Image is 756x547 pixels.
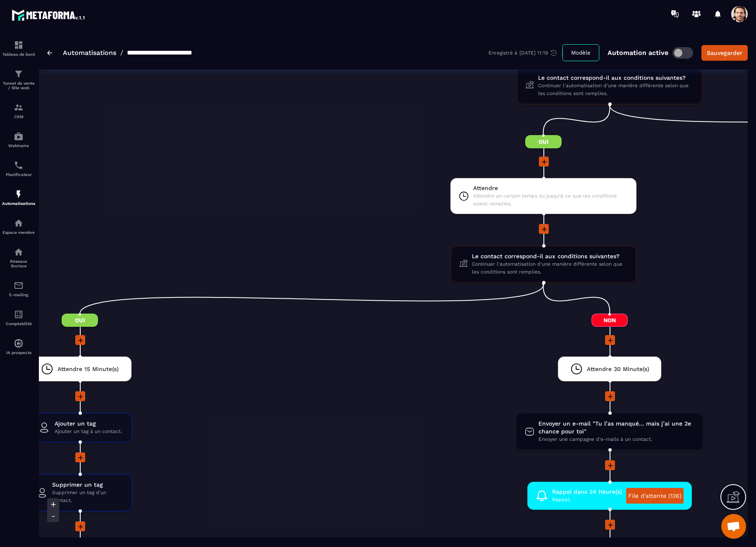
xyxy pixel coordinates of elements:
span: Rappel dans 24 Heure(s) [552,488,622,496]
span: Le contact correspond-il aux conditions suivantes? [538,74,694,82]
button: Modèle [562,44,599,61]
p: Espace membre [2,230,35,235]
img: social-network [14,247,24,257]
a: File d'attente (136) [626,488,684,504]
span: Non [591,314,628,327]
a: Open chat [721,514,746,539]
button: Sauvegarder [701,45,748,61]
span: Rappel. [552,496,622,504]
span: Envoyer une campagne d'e-mails à un contact. [538,435,694,443]
img: arrow [47,50,53,55]
img: logo [12,7,86,22]
img: scheduler [14,160,24,170]
p: Planificateur [2,172,35,177]
p: Tunnel de vente / Site web [2,81,35,90]
span: Ajouter un tag [55,420,122,428]
span: Supprimer un tag d'un contact. [52,489,123,504]
a: formationformationTunnel de vente / Site web [2,63,35,96]
span: / [120,49,123,57]
p: CRM [2,114,35,119]
div: Sauvegarder [707,49,742,57]
img: automations [14,131,24,141]
p: Webinaire [2,143,35,148]
p: IA prospects [2,350,35,355]
span: Attendre 30 Minute(s) [587,365,649,373]
img: formation [14,102,24,112]
a: social-networksocial-networkRéseaux Sociaux [2,241,35,274]
div: Enregistré à [488,49,562,57]
a: automationsautomationsWebinaire [2,125,35,154]
img: accountant [14,309,24,319]
img: formation [14,40,24,50]
p: Réseaux Sociaux [2,259,35,268]
a: automationsautomationsAutomatisations [2,183,35,212]
img: automations [14,218,24,228]
a: emailemailE-mailing [2,274,35,303]
img: formation [14,69,24,79]
p: Comptabilité [2,321,35,326]
span: Envoyer un e-mail "Tu l’as manqué… mais j’ai une 2e chance pour toi" [538,420,694,435]
span: Supprimer un tag [52,481,123,489]
span: Ajouter un tag à un contact. [55,428,122,435]
span: Attendre 15 Minute(s) [57,365,119,373]
a: Automatisations [63,49,116,57]
a: accountantaccountantComptabilité [2,303,35,332]
p: Automatisations [2,201,35,206]
img: automations [14,189,24,199]
span: Attendre un certain temps ou jusqu'à ce que les conditions soient remplies. [473,192,628,208]
p: E-mailing [2,293,35,297]
span: Oui [62,314,98,327]
span: Attendre [473,184,628,192]
a: schedulerschedulerPlanificateur [2,154,35,183]
img: email [14,281,24,290]
a: automationsautomationsEspace membre [2,212,35,241]
span: Continuer l'automatisation d'une manière différente selon que les conditions sont remplies. [472,260,627,276]
p: Tableau de bord [2,52,35,57]
p: [DATE] 11:19 [519,50,548,56]
a: formationformationCRM [2,96,35,125]
a: formationformationTableau de bord [2,34,35,63]
p: Automation active [608,49,668,57]
img: automations [14,338,24,348]
span: Oui [525,135,562,148]
span: Continuer l'automatisation d'une manière différente selon que les conditions sont remplies. [538,82,694,98]
span: Le contact correspond-il aux conditions suivantes? [472,252,627,260]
